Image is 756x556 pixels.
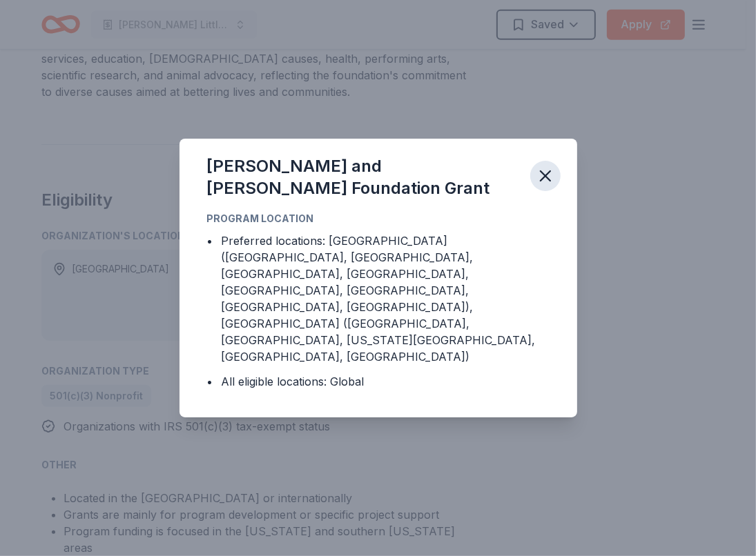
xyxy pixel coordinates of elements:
div: • [207,232,213,249]
div: [PERSON_NAME] and [PERSON_NAME] Foundation Grant [207,155,519,199]
div: Preferred locations: [GEOGRAPHIC_DATA] ([GEOGRAPHIC_DATA], [GEOGRAPHIC_DATA], [GEOGRAPHIC_DATA], ... [222,232,550,365]
div: • [207,373,213,390]
div: Program Location [207,210,550,227]
div: All eligible locations: Global [222,373,365,390]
